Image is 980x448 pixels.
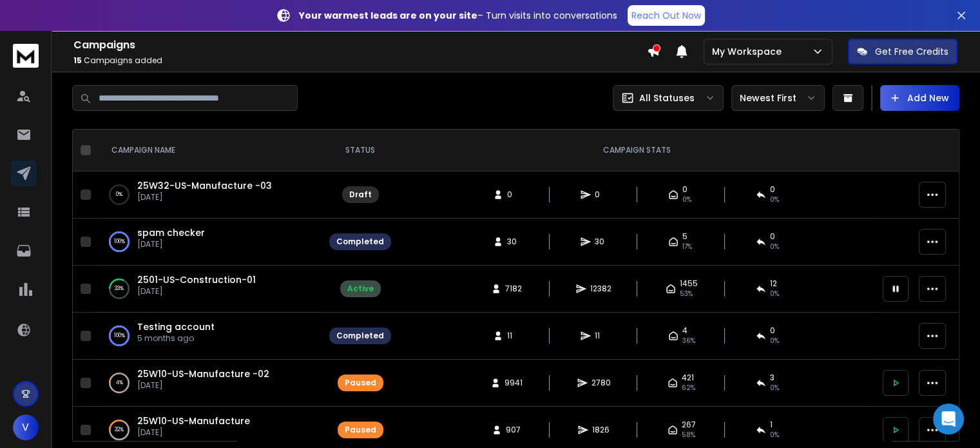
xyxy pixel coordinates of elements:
span: 1455 [680,278,698,289]
p: [DATE] [137,286,256,297]
td: 33%2501-US-Construction-01[DATE] [96,266,322,313]
span: 12382 [590,284,611,294]
span: 0% [770,195,779,205]
span: 0 [507,190,520,200]
p: Get Free Credits [875,45,948,58]
span: 1 [770,420,773,430]
span: 0 [770,231,775,242]
span: 30 [507,237,520,247]
p: [DATE] [137,380,269,391]
span: 907 [506,425,521,435]
span: 58 % [682,430,695,440]
p: My Workspace [712,45,787,58]
div: Completed [336,331,384,341]
span: 11 [507,331,520,341]
td: 100%Testing account5 months ago [96,313,322,360]
td: 0%25W32-US-Manufacture -03[DATE] [96,171,322,219]
p: 33 % [115,282,124,295]
span: 53 % [680,289,693,299]
span: 7182 [505,284,522,294]
a: Reach Out Now [628,5,705,26]
th: STATUS [322,130,399,171]
span: 1826 [592,425,610,435]
span: 15 [73,55,82,66]
span: 267 [682,420,696,430]
div: Paused [345,425,376,435]
span: 0 [682,184,687,195]
span: 3 [770,373,774,383]
span: 0% [682,195,691,205]
button: V [13,414,39,440]
p: Reach Out Now [631,9,701,22]
strong: Your warmest leads are on your site [299,9,477,22]
p: Campaigns added [73,55,647,66]
p: All Statuses [639,92,695,104]
span: 421 [682,373,694,383]
span: 11 [595,331,608,341]
span: 0 % [770,242,779,252]
p: [DATE] [137,427,250,438]
p: 4 % [116,376,123,389]
p: 5 months ago [137,333,215,344]
span: 0 % [770,383,779,393]
span: 5 [682,231,687,242]
p: [DATE] [137,239,205,249]
img: logo [13,44,39,68]
span: 0 [595,190,608,200]
span: 17 % [682,242,692,252]
p: – Turn visits into conversations [299,9,617,22]
span: 0 [770,184,775,195]
td: 100%spam checker[DATE] [96,219,322,266]
span: 62 % [682,383,695,393]
span: 30 [595,237,608,247]
p: 32 % [115,424,124,436]
span: 0 [770,326,775,336]
button: Get Free Credits [848,39,957,64]
span: 12 [770,278,777,289]
span: 0 % [770,430,779,440]
button: Add New [880,85,959,111]
div: Open Intercom Messenger [933,404,964,434]
span: 36 % [682,336,695,346]
h1: Campaigns [73,37,647,53]
span: 0 % [770,289,779,299]
a: 25W10-US-Manufacture -02 [137,367,269,380]
div: Draft [349,190,372,200]
span: 4 [682,326,687,336]
button: Newest First [731,85,825,111]
a: spam checker [137,226,205,239]
a: 25W10-US-Manufacture [137,414,250,427]
span: 9941 [504,378,523,388]
a: 25W32-US-Manufacture -03 [137,179,272,192]
a: Testing account [137,320,215,333]
span: 2780 [591,378,611,388]
a: 2501-US-Construction-01 [137,273,256,286]
p: 100 % [114,329,125,342]
p: 0 % [116,188,122,201]
div: Completed [336,237,384,247]
td: 4%25W10-US-Manufacture -02[DATE] [96,360,322,407]
th: CAMPAIGN NAME [96,130,322,171]
p: 100 % [114,235,125,248]
th: CAMPAIGN STATS [399,130,875,171]
span: 0 % [770,336,779,346]
div: Active [347,284,374,294]
div: Paused [345,378,376,388]
p: [DATE] [137,192,272,202]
